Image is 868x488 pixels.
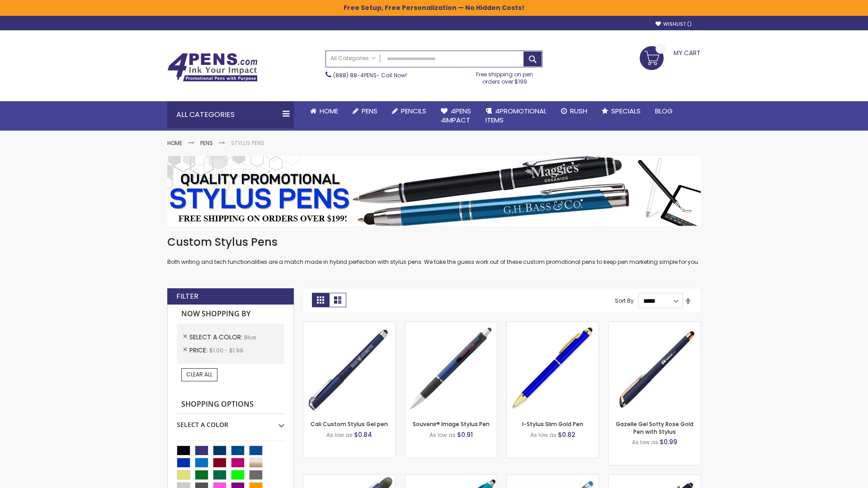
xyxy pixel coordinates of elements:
[507,322,599,414] img: I-Stylus Slim Gold-Blue
[333,71,377,79] a: (888) 88-4PENS
[609,474,700,482] a: Custom Soft Touch® Metal Pens with Stylus-Blue
[632,438,658,446] span: As low as
[507,322,599,329] a: I-Stylus Slim Gold-Blue
[189,333,244,342] span: Select A Color
[522,420,583,428] a: I-Stylus Slim Gold Pen
[326,51,380,66] a: All Categories
[177,395,284,414] strong: Shopping Options
[385,101,434,121] a: Pencils
[457,430,473,439] span: $0.91
[655,106,673,116] span: Blog
[186,371,212,378] span: Clear All
[530,431,557,439] span: As low as
[333,71,407,79] span: - Call Now!
[330,55,376,62] span: All Categories
[303,322,395,329] a: Cali Custom Stylus Gel pen-Blue
[413,420,490,428] a: Souvenir® Image Stylus Pen
[405,322,497,329] a: Souvenir® Image Stylus Pen-Blue
[209,347,243,354] span: $1.00 - $1.99
[200,139,213,147] a: Pens
[478,101,554,131] a: 4PROMOTIONALITEMS
[558,430,576,439] span: $0.82
[554,101,594,121] a: Rush
[320,106,338,116] span: Home
[326,431,353,439] span: As low as
[176,291,198,301] strong: Filter
[660,437,677,446] span: $0.99
[648,101,680,121] a: Blog
[429,431,456,439] span: As low as
[467,67,543,85] div: Free shipping on pen orders over $199
[312,293,329,307] strong: Grid
[189,346,209,355] span: Price
[611,106,641,116] span: Specials
[181,368,217,381] a: Clear All
[405,322,497,414] img: Souvenir® Image Stylus Pen-Blue
[507,474,599,482] a: Islander Softy Gel with Stylus - ColorJet Imprint-Blue
[244,333,256,341] span: Blue
[401,106,426,116] span: Pencils
[609,322,700,414] img: Gazelle Gel Softy Rose Gold Pen with Stylus-Blue
[167,101,294,128] div: All Categories
[167,235,701,266] div: Both writing and tech functionalities are a match made in hybrid perfection with stylus pens. We ...
[167,53,258,82] img: 4Pens Custom Pens and Promotional Products
[594,101,648,121] a: Specials
[177,305,284,324] strong: Now Shopping by
[167,156,701,226] img: Stylus Pens
[177,414,284,429] div: Select A Color
[615,297,634,305] label: Sort By
[570,106,587,116] span: Rush
[362,106,377,116] span: Pens
[167,139,182,147] a: Home
[405,474,497,482] a: Neon Stylus Highlighter-Pen Combo-Blue
[303,474,395,482] a: Souvenir® Jalan Highlighter Stylus Pen Combo-Blue
[311,420,388,428] a: Cali Custom Stylus Gel pen
[616,420,693,435] a: Gazelle Gel Softy Rose Gold Pen with Stylus
[656,21,692,28] a: Wishlist
[303,101,345,121] a: Home
[609,322,700,329] a: Gazelle Gel Softy Rose Gold Pen with Stylus-Blue
[486,106,547,125] span: 4PROMOTIONAL ITEMS
[167,235,701,249] h1: Custom Stylus Pens
[345,101,385,121] a: Pens
[434,101,478,131] a: 4Pens4impact
[303,322,395,414] img: Cali Custom Stylus Gel pen-Blue
[354,430,372,439] span: $0.84
[231,139,264,147] strong: Stylus Pens
[441,106,471,125] span: 4Pens 4impact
